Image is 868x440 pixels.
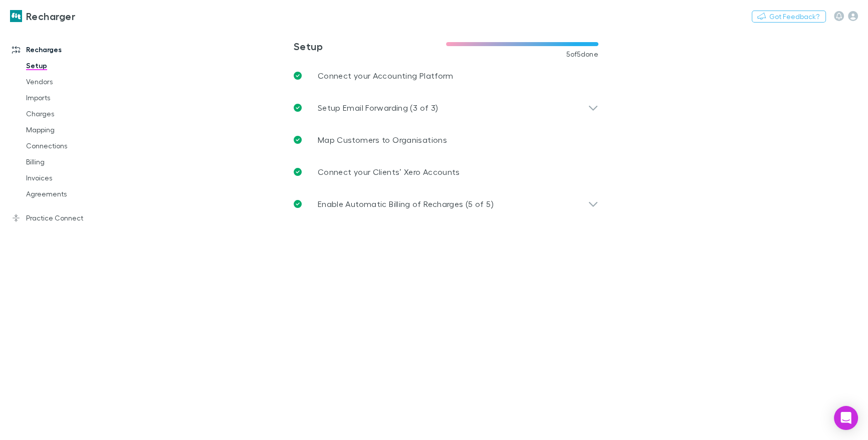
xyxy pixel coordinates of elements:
p: Connect your Clients’ Xero Accounts [318,166,460,178]
img: Recharger's Logo [10,10,22,22]
a: Practice Connect [2,210,126,226]
a: Connect your Clients’ Xero Accounts [286,156,606,188]
p: Enable Automatic Billing of Recharges (5 of 5) [318,198,494,210]
button: Got Feedback? [752,11,826,23]
h3: Setup [294,40,446,52]
div: Setup Email Forwarding (3 of 3) [286,92,606,124]
a: Mapping [16,122,126,138]
a: Invoices [16,170,126,186]
a: Charges [16,106,126,122]
p: Map Customers to Organisations [318,134,447,146]
a: Setup [16,58,126,74]
p: Setup Email Forwarding (3 of 3) [318,102,438,114]
span: 5 of 5 done [566,50,598,58]
h3: Recharger [26,10,75,22]
a: Recharger [4,4,81,28]
div: Enable Automatic Billing of Recharges (5 of 5) [286,188,606,220]
a: Map Customers to Organisations [286,124,606,156]
a: Imports [16,90,126,106]
a: Recharges [2,42,126,58]
a: Connections [16,138,126,154]
div: Open Intercom Messenger [834,406,858,430]
a: Connect your Accounting Platform [286,60,606,92]
a: Vendors [16,74,126,90]
a: Agreements [16,186,126,202]
p: Connect your Accounting Platform [318,70,454,82]
a: Billing [16,154,126,170]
